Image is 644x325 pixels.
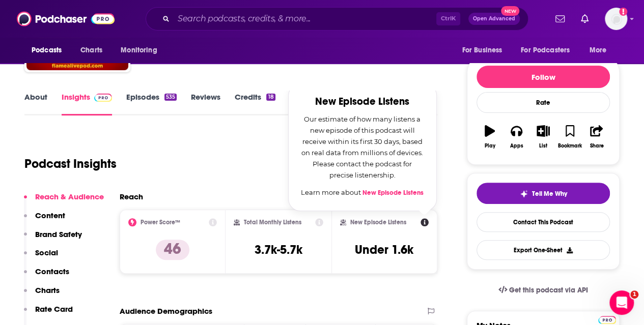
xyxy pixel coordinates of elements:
button: open menu [582,41,620,60]
a: Episodes535 [126,92,177,115]
button: Social [24,248,58,267]
span: Logged in as rpearson [605,8,627,30]
h3: 3.7k-5.7k [255,242,302,257]
h2: New Episode Listens [350,219,406,226]
p: Reach & Audience [35,192,104,201]
div: Search podcasts, credits, & more... [146,7,528,31]
p: Charts [35,285,60,295]
a: Pro website [598,314,616,324]
p: 46 [156,240,189,260]
img: tell me why sparkle [520,190,528,198]
button: Show profile menu [605,8,627,30]
a: Show notifications dropdown [577,10,593,27]
span: For Podcasters [521,43,570,57]
button: open menu [114,41,170,60]
a: Reviews [191,92,220,115]
span: Tell Me Why [532,190,567,198]
a: About [24,92,47,115]
a: Get this podcast via API [490,278,596,303]
div: Apps [510,143,523,149]
img: Podchaser - Follow, Share and Rate Podcasts [17,9,115,28]
h2: Power Score™ [141,219,180,226]
button: Follow [477,66,610,88]
div: 18 [266,94,275,101]
button: open menu [514,41,584,60]
h1: Podcast Insights [24,156,117,171]
p: Learn more about [301,187,424,198]
span: For Business [462,43,502,57]
button: Content [24,211,65,229]
button: Open AdvancedNew [468,13,520,25]
button: open menu [24,41,75,60]
p: Rate Card [35,304,73,314]
div: Bookmark [558,143,582,149]
h2: New Episode Listens [301,96,424,107]
a: New Episode Listens [362,189,424,197]
button: Charts [24,285,60,304]
input: Search podcasts, credits, & more... [174,11,436,27]
svg: Add a profile image [619,8,627,16]
span: Open Advanced [473,16,515,21]
div: 535 [164,94,177,101]
a: Charts [74,41,108,60]
button: tell me why sparkleTell Me Why [477,183,610,204]
iframe: Intercom live chat [609,290,634,315]
button: Contacts [24,267,69,285]
button: Bookmark [556,119,583,155]
button: Export One-Sheet [477,240,610,260]
p: Brand Safety [35,229,82,239]
span: Monitoring [121,43,157,57]
button: Rate Card [24,304,73,323]
a: Credits18 [235,92,275,115]
a: Show notifications dropdown [551,10,569,27]
button: Play [477,119,503,155]
a: InsightsPodchaser Pro [62,92,112,115]
button: Reach & Audience [24,192,104,211]
span: More [590,43,607,57]
span: Ctrl K [436,12,460,25]
a: Contact This Podcast [477,212,610,232]
div: Share [590,143,603,149]
h2: Total Monthly Listens [244,219,301,226]
img: User Profile [605,8,627,30]
div: Play [485,143,495,149]
h2: Reach [120,192,143,201]
span: New [501,6,519,16]
h2: Audience Demographics [120,306,212,316]
img: Podchaser Pro [598,316,616,324]
p: Contacts [35,267,69,276]
button: Brand Safety [24,229,82,248]
button: List [530,119,556,155]
p: Social [35,248,58,257]
button: Apps [503,119,529,155]
div: Rate [477,92,610,113]
img: Podchaser Pro [94,94,112,102]
button: Share [583,119,610,155]
button: open menu [455,41,515,60]
span: Charts [80,43,102,57]
p: Content [35,211,65,220]
h3: Under 1.6k [355,242,413,257]
p: Our estimate of how many listens a new episode of this podcast will receive within its first 30 d... [301,113,424,181]
span: 1 [630,290,638,299]
div: List [539,143,547,149]
span: Podcasts [32,43,62,57]
span: Get this podcast via API [509,286,588,294]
